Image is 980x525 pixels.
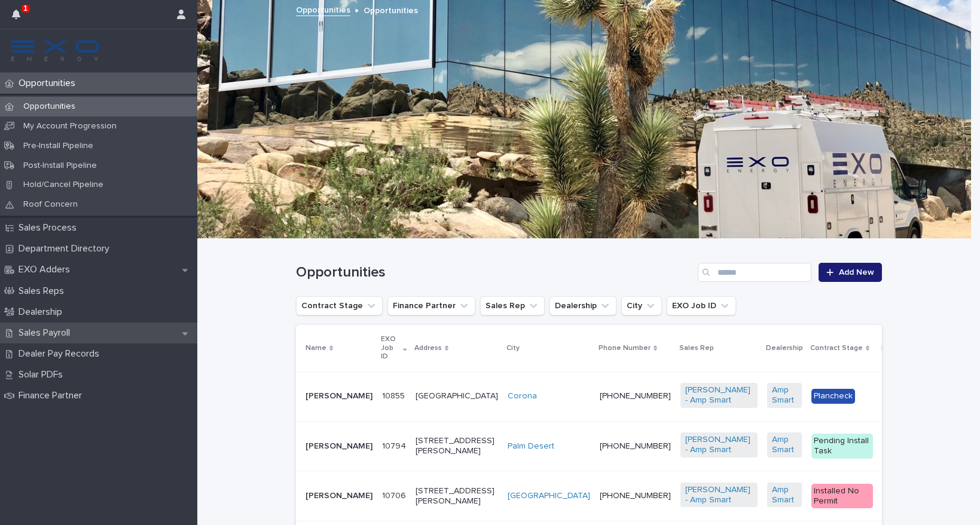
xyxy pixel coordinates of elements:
[811,389,855,404] div: Plancheck
[14,390,91,401] p: Finance Partner
[508,391,537,401] a: Corona
[14,327,80,339] p: Sales Payroll
[600,392,671,400] a: [PHONE_NUMBER]
[382,439,408,452] p: 10794
[600,442,671,450] a: [PHONE_NUMBER]
[698,263,811,282] input: Search
[599,342,651,355] p: Phone Number
[306,441,373,452] p: [PERSON_NAME]
[667,296,736,315] button: EXO Job ID
[296,296,383,315] button: Contract Stage
[508,491,590,501] a: [GEOGRAPHIC_DATA]
[811,434,873,459] div: Pending Install Task
[14,141,103,151] p: Pre-Install Pipeline
[600,492,671,500] a: [PHONE_NUMBER]
[14,243,119,254] p: Department Directory
[306,491,373,501] p: [PERSON_NAME]
[772,485,797,505] a: Amp Smart
[414,342,442,355] p: Address
[296,264,694,281] h1: Opportunities
[14,264,80,275] p: EXO Adders
[772,385,797,406] a: Amp Smart
[839,268,874,277] span: Add New
[508,441,554,452] a: Palm Desert
[819,263,881,282] a: Add New
[14,369,72,380] p: Solar PDFs
[14,285,74,297] p: Sales Reps
[14,102,85,112] p: Opportunities
[811,484,873,509] div: Installed No Permit
[382,389,407,401] p: 10855
[381,333,401,363] p: EXO Job ID
[10,39,100,63] img: FKS5r6ZBThi8E5hshIGi
[14,306,72,318] p: Dealership
[306,391,373,401] p: [PERSON_NAME]
[296,2,350,16] a: Opportunities
[14,180,113,190] p: Hold/Cancel Pipeline
[14,199,87,210] p: Roof Concern
[416,391,498,401] p: [GEOGRAPHIC_DATA]
[14,222,86,234] p: Sales Process
[306,342,326,355] p: Name
[685,435,753,455] a: [PERSON_NAME] - Amp Smart
[14,121,126,131] p: My Account Progression
[685,385,753,406] a: [PERSON_NAME] - Amp Smart
[387,296,475,315] button: Finance Partner
[549,296,616,315] button: Dealership
[881,342,936,355] p: Finance Partner
[766,342,803,355] p: Dealership
[382,489,408,501] p: 10706
[14,348,109,360] p: Dealer Pay Records
[14,161,106,171] p: Post-Install Pipeline
[12,7,28,29] div: 1
[416,436,498,456] p: [STREET_ADDRESS][PERSON_NAME]
[679,342,714,355] p: Sales Rep
[810,342,863,355] p: Contract Stage
[480,296,545,315] button: Sales Rep
[685,485,753,505] a: [PERSON_NAME] - Amp Smart
[621,296,662,315] button: City
[506,342,520,355] p: City
[23,4,28,13] p: 1
[364,3,418,16] p: Opportunities
[416,486,498,506] p: [STREET_ADDRESS][PERSON_NAME]
[772,435,797,455] a: Amp Smart
[14,78,85,89] p: Opportunities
